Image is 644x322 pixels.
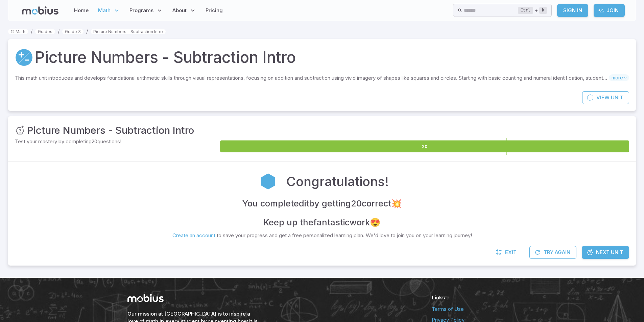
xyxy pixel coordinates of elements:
[86,28,88,35] li: /
[263,216,381,229] h4: Keep up the fantastic work 😍
[62,29,84,34] a: Grade 3
[432,294,517,301] h6: Links
[15,48,33,67] a: Addition and Subtraction
[518,6,547,15] div: +
[58,28,59,35] li: /
[582,246,629,259] a: Next Unit
[72,3,91,18] a: Home
[172,232,215,239] a: Create an account
[15,138,219,145] p: Test your mastery by completing 20 questions!
[242,197,402,210] h4: You completed it by getting 20 correct 💥
[31,28,32,35] li: /
[492,246,521,259] a: Exit
[8,29,28,34] a: Math
[286,172,389,191] h2: Congratulations!
[15,74,609,82] p: This math unit introduces and develops foundational arithmetic skills through visual representati...
[35,29,55,34] a: Grades
[596,249,623,256] span: Next Unit
[594,4,625,17] a: Join
[529,246,576,259] button: Try Again
[582,91,629,104] a: ViewUnit
[98,7,111,14] span: Math
[204,3,225,18] a: Pricing
[557,4,588,17] a: Sign In
[91,29,166,34] a: Picture Numbers - Subtraction Intro
[596,94,610,101] span: View
[172,232,472,239] p: to save your progress and get a free personalized learning plan. We'd love to join you on your le...
[129,7,153,14] span: Programs
[539,7,547,14] kbd: k
[432,305,517,313] a: Terms of Use
[8,28,636,35] nav: breadcrumb
[505,249,517,256] span: Exit
[27,123,194,138] h3: Picture Numbers - Subtraction Intro
[172,7,187,14] span: About
[611,94,623,101] span: Unit
[34,46,296,69] h1: Picture Numbers - Subtraction Intro
[518,7,533,14] kbd: Ctrl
